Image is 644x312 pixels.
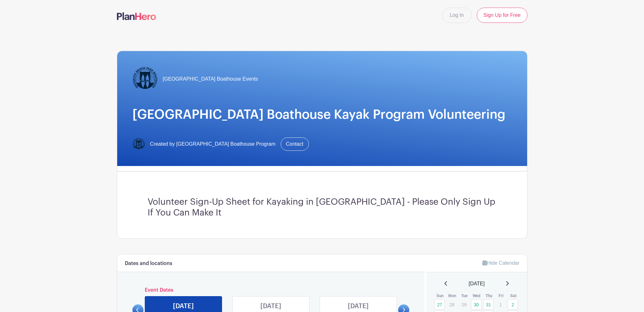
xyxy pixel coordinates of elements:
img: logo-507f7623f17ff9eddc593b1ce0a138ce2505c220e1c5a4e2b4648c50719b7d32.svg [117,12,156,20]
th: Fri [495,293,507,299]
th: Tue [458,293,471,299]
h6: Event Dates [143,287,399,293]
a: Hide Calendar [482,260,519,266]
h6: Dates and locations [125,261,172,267]
p: 28 [447,300,457,309]
h1: [GEOGRAPHIC_DATA] Boathouse Kayak Program Volunteering [132,107,512,122]
a: 2 [507,299,518,310]
a: 31 [483,299,494,310]
a: Sign Up for Free [477,8,527,23]
p: 1 [495,300,506,309]
span: [GEOGRAPHIC_DATA] Boathouse Events [163,75,258,83]
a: 27 [434,299,445,310]
span: [DATE] [469,280,485,288]
th: Mon [446,293,459,299]
th: Thu [483,293,495,299]
th: Sun [434,293,446,299]
h3: Volunteer Sign-Up Sheet for Kayaking in [GEOGRAPHIC_DATA] - Please Only Sign Up If You Can Make It [148,197,497,218]
a: 30 [471,299,481,310]
img: Logo-Title.png [132,138,145,150]
th: Sat [507,293,520,299]
img: Logo-Title.png [132,66,158,92]
span: Created by [GEOGRAPHIC_DATA] Boathouse Program [150,140,276,148]
th: Wed [471,293,483,299]
p: 29 [459,300,469,309]
a: Log In [442,8,472,23]
a: Contact [281,137,309,151]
